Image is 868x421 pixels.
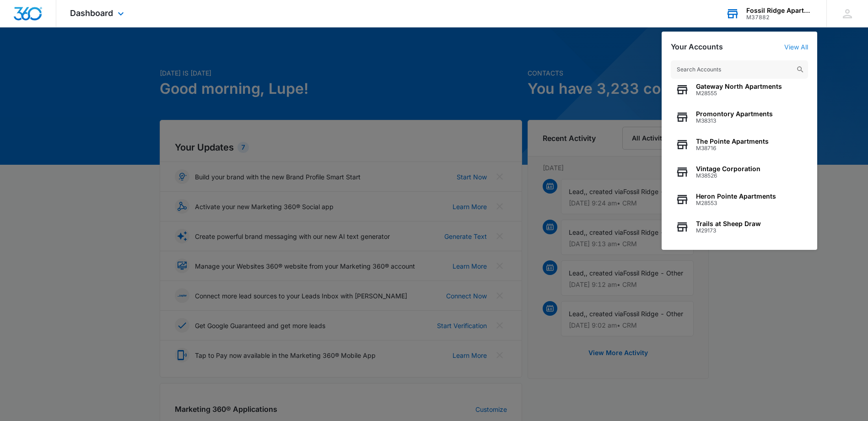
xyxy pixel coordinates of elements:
[696,138,769,145] span: The Pointe Apartments
[696,83,782,90] span: Gateway North Apartments
[696,90,782,97] span: M28555
[671,43,723,51] h2: Your Accounts
[696,200,776,206] span: M28553
[671,60,808,79] input: Search Accounts
[671,186,808,213] button: Heron Pointe ApartmentsM28553
[696,165,760,173] span: Vintage Corporation
[746,14,813,21] div: account id
[696,220,761,227] span: Trails at Sheep Draw
[696,118,773,124] span: M38313
[671,76,808,103] button: Gateway North ApartmentsM28555
[671,213,808,241] button: Trails at Sheep DrawM29173
[696,193,776,200] span: Heron Pointe Apartments
[696,227,761,234] span: M29173
[671,103,808,131] button: Promontory ApartmentsM38313
[671,131,808,158] button: The Pointe ApartmentsM38716
[696,145,769,151] span: M38716
[671,158,808,186] button: Vintage CorporationM38526
[70,8,113,18] span: Dashboard
[784,43,808,51] a: View All
[746,7,813,14] div: account name
[696,110,773,118] span: Promontory Apartments
[696,173,760,179] span: M38526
